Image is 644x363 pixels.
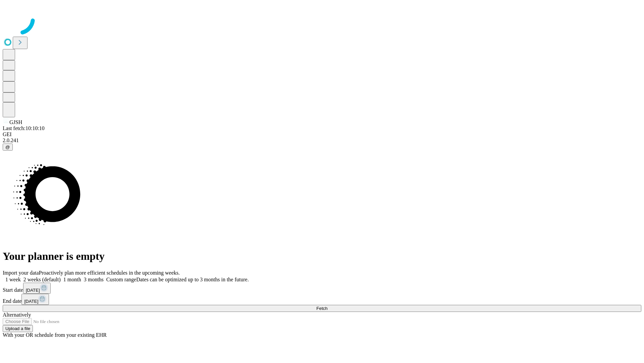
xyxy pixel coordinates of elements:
[24,299,38,304] span: [DATE]
[84,277,104,282] span: 3 months
[3,250,641,263] h1: Your planner is empty
[63,277,81,282] span: 1 month
[3,325,33,332] button: Upload a file
[23,283,51,294] button: [DATE]
[316,306,327,311] span: Fetch
[26,288,40,293] span: [DATE]
[3,294,641,305] div: End date
[3,125,45,131] span: Last fetch: 10:10:10
[3,131,641,137] div: GEI
[3,137,641,144] div: 2.0.241
[3,283,641,294] div: Start date
[3,305,641,312] button: Fetch
[9,119,22,125] span: GJSH
[106,277,136,282] span: Custom range
[5,145,10,150] span: @
[21,294,49,305] button: [DATE]
[3,144,13,151] button: @
[136,277,249,282] span: Dates can be optimized up to 3 months in the future.
[3,332,107,338] span: With your OR schedule from your existing EHR
[3,270,39,276] span: Import your data
[5,277,21,282] span: 1 week
[3,312,31,318] span: Alternatively
[23,277,61,282] span: 2 weeks (default)
[39,270,180,276] span: Proactively plan more efficient schedules in the upcoming weeks.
